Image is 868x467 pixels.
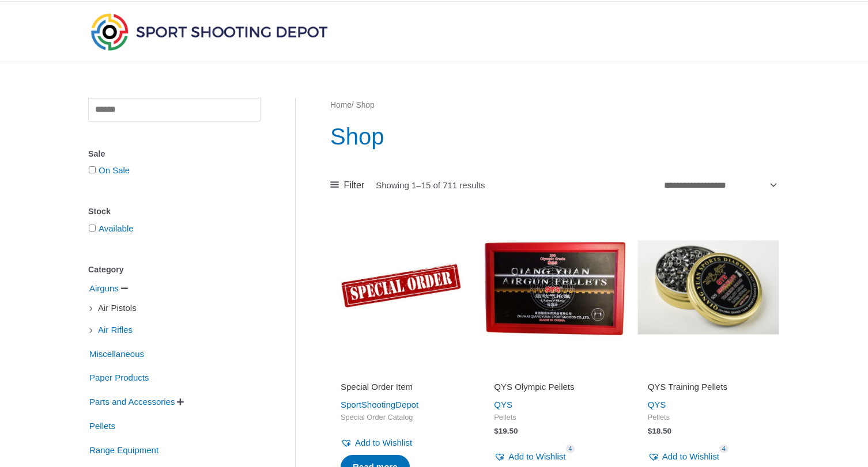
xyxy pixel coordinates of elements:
a: Special Order Item [341,381,462,397]
p: Showing 1–15 of 711 results [376,181,485,189]
span: Miscellaneous [88,344,145,364]
input: On Sale [89,166,96,173]
h2: Special Order Item [341,381,462,393]
a: QYS [648,400,666,409]
span: Paper Products [88,368,150,388]
select: Shop order [659,176,779,195]
span: 4 [566,445,575,453]
span: Filter [344,177,365,194]
div: Category [88,261,261,278]
bdi: 19.50 [494,427,518,435]
a: Miscellaneous [88,348,145,358]
a: SportShootingDepot [341,400,418,409]
a: Filter [330,177,364,194]
span: Range Equipment [88,441,160,460]
a: Home [330,101,352,109]
bdi: 18.50 [648,427,671,435]
img: QYS Olympic Pellets [484,217,625,358]
span: Airguns [88,279,120,298]
span: Pellets [88,416,116,436]
nav: Breadcrumb [330,98,779,113]
a: On Sale [99,165,130,175]
a: Range Equipment [88,444,160,454]
a: Add to Wishlist [494,449,565,465]
span:  [177,398,184,406]
a: Add to Wishlist [648,449,719,465]
a: Add to Wishlist [341,435,412,451]
span: 4 [719,445,729,453]
a: Air Pistols [97,302,138,312]
a: QYS [494,400,512,409]
iframe: Customer reviews powered by Trustpilot [494,365,615,379]
span: $ [494,427,499,435]
img: QYS Training Pellets [637,217,779,358]
span:  [121,284,128,293]
span: Air Pistols [97,298,138,318]
a: QYS Training Pellets [648,381,769,397]
h2: QYS Training Pellets [648,381,769,393]
a: Paper Products [88,372,150,382]
a: Airguns [88,283,120,293]
span: $ [648,427,652,435]
img: Sport Shooting Depot [88,10,330,53]
span: Parts and Accessories [88,392,176,412]
input: Available [89,225,96,231]
iframe: Customer reviews powered by Trustpilot [648,365,769,379]
iframe: Customer reviews powered by Trustpilot [341,365,462,379]
img: Special Order Item [330,217,472,358]
span: Pellets [494,413,615,423]
span: Special Order Catalog [341,413,462,423]
div: Sale [88,146,261,162]
span: Pellets [648,413,769,423]
a: Parts and Accessories [88,396,176,406]
span: Air Rifles [97,320,134,340]
span: Add to Wishlist [662,451,719,461]
span: Add to Wishlist [355,438,412,447]
span: Add to Wishlist [508,451,565,461]
a: Available [99,223,134,233]
div: Stock [88,203,261,220]
h2: QYS Olympic Pellets [494,381,615,393]
a: Pellets [88,420,116,430]
a: Air Rifles [97,324,134,334]
h1: Shop [330,120,779,153]
a: QYS Olympic Pellets [494,381,615,397]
